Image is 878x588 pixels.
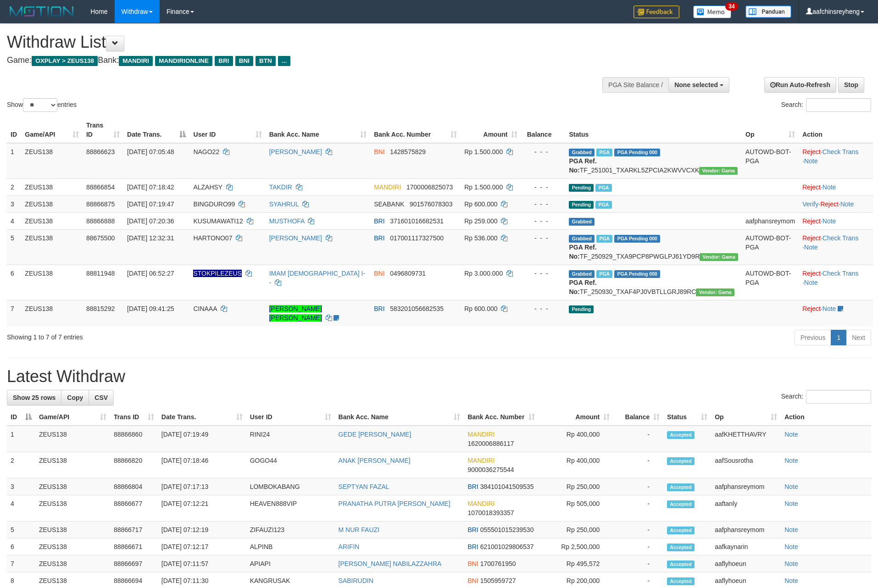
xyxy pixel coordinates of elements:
th: ID [7,117,21,143]
a: [PERSON_NAME] [269,234,322,242]
td: ZIFAUZI123 [246,521,335,538]
td: [DATE] 07:17:13 [158,478,246,495]
th: Trans ID: activate to sort column ascending [83,117,123,143]
td: RINI24 [246,426,335,452]
a: Note [804,279,818,286]
input: Search: [806,98,871,112]
th: User ID: activate to sort column ascending [189,117,265,143]
span: ... [278,56,290,66]
span: [DATE] 09:41:25 [127,305,174,312]
th: Op: activate to sort column ascending [711,409,781,426]
span: Marked by aaftanly [596,149,612,156]
td: [DATE] 07:11:57 [158,555,246,572]
th: Date Trans.: activate to sort column descending [123,117,189,143]
img: Feedback.jpg [633,6,679,18]
span: Copy 384101041509535 to clipboard [480,483,534,490]
a: Reject [802,183,821,191]
td: [DATE] 07:18:46 [158,452,246,478]
td: ZEUS138 [35,495,110,521]
td: 88866677 [110,495,158,521]
span: BINGDURO99 [193,200,235,208]
span: NAGO22 [193,148,219,155]
span: PGA Pending [614,235,660,243]
div: - - - [525,269,561,278]
a: Copy [61,390,89,405]
span: BRI [374,234,384,242]
span: BTN [256,56,276,66]
td: - [613,452,663,478]
span: Accepted [667,431,695,439]
span: HARTONO07 [193,234,232,242]
span: Accepted [667,457,695,465]
th: Game/API: activate to sort column ascending [35,409,110,426]
td: 7 [7,300,21,326]
span: MANDIRI [467,457,495,464]
span: None selected [674,81,718,89]
label: Show entries [7,98,77,112]
th: Date Trans.: activate to sort column ascending [158,409,246,426]
td: ZEUS138 [21,265,83,300]
span: Rp 1.500.000 [464,183,503,191]
td: ZEUS138 [21,229,83,265]
span: 88815292 [86,305,115,312]
th: Bank Acc. Name: activate to sort column ascending [335,409,464,426]
td: ZEUS138 [21,212,83,229]
th: Bank Acc. Number: activate to sort column ascending [464,409,539,426]
span: MANDIRIONLINE [155,56,212,66]
td: aaftanly [711,495,781,521]
td: 1 [7,426,35,452]
span: Vendor URL: https://trx31.1velocity.biz [700,253,738,261]
a: Reject [802,234,821,242]
span: BRI [467,483,478,490]
span: Marked by aafsreyleap [596,270,612,278]
select: Showentries [23,98,57,112]
span: Marked by aaftrukkakada [596,235,612,243]
div: PGA Site Balance / [602,77,668,93]
td: 2 [7,178,21,195]
th: Balance [521,117,565,143]
td: [DATE] 07:12:17 [158,538,246,555]
span: Nama rekening ada tanda titik/strip, harap diedit [193,270,242,277]
span: OXPLAY > ZEUS138 [32,56,98,66]
span: MANDIRI [119,56,153,66]
a: CSV [89,390,114,405]
label: Search: [781,98,871,112]
h1: Latest Withdraw [7,367,871,386]
span: Vendor URL: https://trx31.1velocity.biz [696,288,734,296]
a: MUSTHOFA [269,217,305,225]
span: Copy 371601016682531 to clipboard [390,217,444,225]
span: Grabbed [569,218,595,226]
span: KUSUMAWATI12 [193,217,243,225]
td: AUTOWD-BOT-PGA [742,143,799,179]
td: 88866671 [110,538,158,555]
td: HEAVEN888VIP [246,495,335,521]
span: Marked by aaftanly [595,184,611,192]
span: Copy [67,394,83,401]
a: ARIFIN [339,543,360,550]
a: Note [784,431,798,438]
td: ZEUS138 [35,538,110,555]
span: Copy 583201056682535 to clipboard [390,305,444,312]
td: ZEUS138 [35,452,110,478]
span: BNI [374,270,384,277]
td: 88866804 [110,478,158,495]
td: ALPINB [246,538,335,555]
th: User ID: activate to sort column ascending [246,409,335,426]
div: - - - [525,216,561,226]
span: [DATE] 07:19:47 [127,200,174,208]
a: Check Trans [822,148,859,155]
th: Bank Acc. Number: activate to sort column ascending [370,117,461,143]
td: · [799,300,873,326]
td: 2 [7,452,35,478]
td: 88866697 [110,555,158,572]
td: 88866860 [110,426,158,452]
td: aaflyhoeun [711,555,781,572]
span: Grabbed [569,270,595,278]
th: Status: activate to sort column ascending [663,409,711,426]
span: Pending [569,305,594,313]
span: Copy 1700761950 to clipboard [480,560,516,567]
td: · · [799,195,873,212]
td: · · [799,143,873,179]
span: Copy 1620006886117 to clipboard [467,440,514,447]
td: ZEUS138 [35,521,110,538]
